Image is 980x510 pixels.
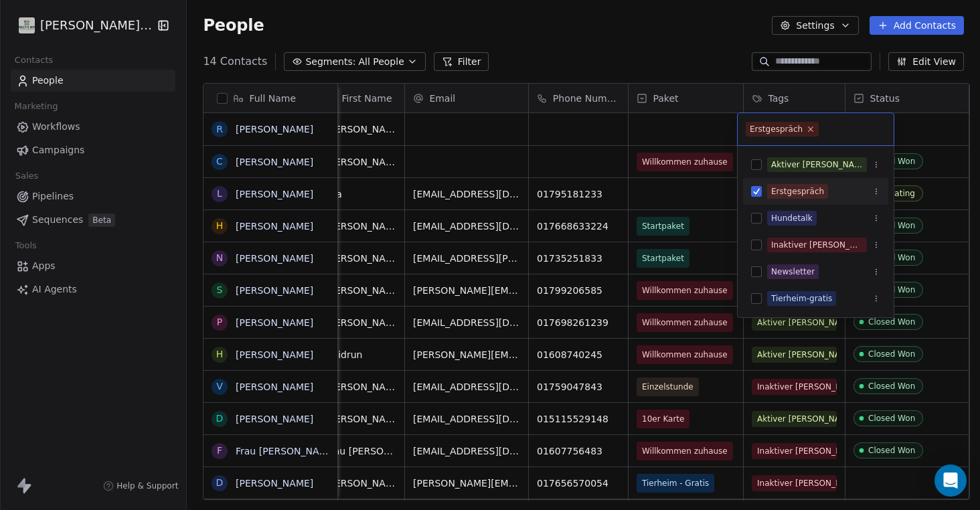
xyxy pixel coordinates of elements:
div: Erstgespräch [750,123,803,135]
div: Inaktiver [PERSON_NAME] [771,239,863,251]
div: Suggestions [743,151,888,312]
div: Erstgespräch [771,185,824,197]
div: Newsletter [771,266,815,278]
div: Hundetalk [771,212,813,224]
div: Tierheim-gratis [771,292,832,305]
div: Aktiver [PERSON_NAME] [771,159,863,171]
